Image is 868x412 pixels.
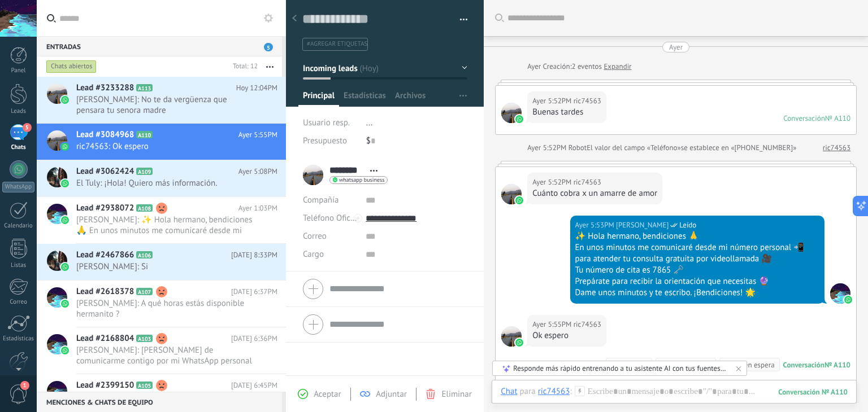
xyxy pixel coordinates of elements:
span: A107 [136,288,153,295]
span: [DATE] 6:36PM [231,333,277,344]
span: Lead #2168804 [76,333,134,344]
div: Buenas tardes [532,107,601,118]
span: Correo [303,231,327,242]
span: Hoy 12:04PM [236,82,277,94]
span: whatsapp business [339,177,384,183]
div: Presupuesto [303,132,358,150]
a: ric74563 [823,142,850,154]
a: Lead #2168804 A103 [DATE] 6:36PM [PERSON_NAME]: [PERSON_NAME] de comunicarme contigo por mi Whats... [37,327,286,374]
div: Cuánto cobra x un amarre de amor [532,188,657,199]
span: ric74563 [574,177,601,188]
div: Ayer 5:55PM [532,319,573,330]
span: ric74563 [501,103,522,123]
span: ric74563 [501,184,522,204]
span: A110 [136,131,153,138]
span: 5 [264,43,273,51]
img: waba.svg [515,115,523,123]
div: Entradas [37,36,282,56]
div: Resumir [622,360,647,370]
span: Lead #3062424 [76,166,134,177]
div: Panel [2,67,35,74]
a: Lead #3062424 A109 Ayer 5:08PM El Tuly: ¡Hola! Quiero más información. [37,160,286,196]
span: A109 [136,168,153,175]
span: [DATE] 6:45PM [231,380,277,391]
div: En unos minutos me comunicaré desde mi número personal 📲 para atender tu consulta gratuita por vi... [575,242,819,265]
img: waba.svg [61,96,69,104]
span: Lead #3233288 [76,82,134,94]
div: $ [366,132,467,150]
div: Listas [2,262,35,269]
img: waba.svg [61,179,69,187]
a: Lead #2618378 A107 [DATE] 6:37PM [PERSON_NAME]: A qué horas estás disponible hermanito ? [37,280,286,327]
span: Lead #2467866 [76,249,134,261]
div: Tu número de cita es 7865 🗝️ [575,265,819,276]
span: A105 [136,382,153,389]
span: [PERSON_NAME]: [PERSON_NAME] de comunicarme contigo por mi WhatsApp personal pero no tuve respues... [76,345,256,366]
span: A106 [136,251,153,258]
span: Julian Cortes [830,283,850,304]
div: Marque resuelto [660,360,711,370]
span: Eliminar [441,389,471,400]
span: Cargo [303,250,324,258]
div: Usuario resp. [303,114,358,132]
div: Leads [2,108,35,115]
div: Ayer 5:52PM [527,142,568,154]
span: Robot [568,143,587,152]
img: waba.svg [515,196,523,204]
span: Ayer 5:55PM [238,129,277,141]
span: ric74563 [574,95,601,107]
span: A113 [136,84,153,91]
div: ✨ Hola hermano, bendiciones 🙏 [575,231,819,242]
span: ric74563 [501,326,522,347]
div: Prepárate para recibir la orientación que necesitas 🔮 [575,276,819,287]
span: Lead #3084968 [76,129,134,141]
span: Presupuesto [303,135,347,146]
a: Lead #2938072 A108 Ayer 1:03PM [PERSON_NAME]: ✨ Hola hermano, bendiciones 🙏 En unos minutos me co... [37,197,286,243]
div: Ayer [669,42,683,52]
div: Menciones & Chats de equipo [37,392,282,412]
button: Correo [303,227,327,246]
span: Usuario resp. [303,117,350,128]
img: waba.svg [844,296,852,304]
span: Principal [303,90,335,107]
span: #agregar etiquetas [307,40,367,48]
div: Total: 12 [228,61,258,72]
div: № A110 [825,113,850,123]
span: se establece en «[PHONE_NUMBER]» [681,142,797,154]
span: para [520,386,536,397]
img: waba.svg [61,347,69,354]
span: : [570,386,571,397]
div: Ok espero [532,330,601,341]
span: 1 [20,381,29,390]
span: [DATE] 8:33PM [231,249,277,261]
div: Estadísticas [2,335,35,343]
a: Expandir [604,61,631,72]
span: [PERSON_NAME]: A qué horas estás disponible hermanito ? [76,298,256,319]
span: El Tuly: ¡Hola! Quiero más información. [76,178,256,189]
span: 2 eventos [571,61,601,72]
button: Teléfono Oficina [303,209,357,227]
div: Cargo [303,246,357,264]
span: Lead #2618378 [76,286,134,297]
div: Ayer 5:52PM [532,95,573,107]
span: Ayer 1:03PM [238,203,277,214]
a: Lead #3084968 A110 Ayer 5:55PM ric74563: Ok espero [37,124,286,160]
span: [PERSON_NAME]: No te da vergüenza que pensara tu senora madre [76,94,256,116]
a: Lead #3233288 A113 Hoy 12:04PM [PERSON_NAME]: No te da vergüenza que pensara tu senora madre [37,77,286,123]
span: Lead #2938072 [76,203,134,214]
div: Conversación [783,113,825,123]
img: waba.svg [515,339,523,347]
div: Conversación [783,360,824,370]
img: waba.svg [61,263,69,271]
div: WhatsApp [2,182,34,192]
span: Adjuntar [376,389,407,400]
span: A103 [136,335,153,342]
span: Leído [679,220,696,231]
span: Lead #2399150 [76,380,134,391]
div: Correo [2,299,35,306]
div: Ayer 5:53PM [575,220,616,231]
span: Aceptar [314,389,341,400]
div: Compañía [303,191,357,209]
div: Calendario [2,222,35,230]
div: Poner en espera [724,360,774,370]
